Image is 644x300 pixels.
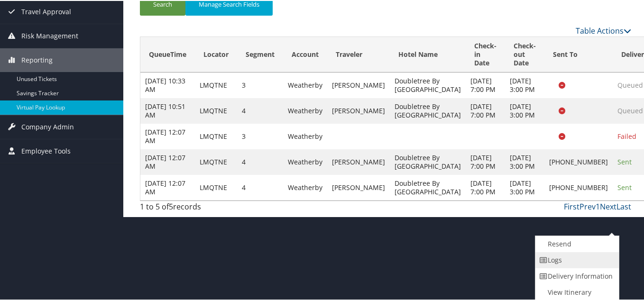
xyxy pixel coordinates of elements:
th: Hotel Name: activate to sort column ascending [390,36,466,72]
td: LMQTNE [195,72,237,97]
span: Queued [617,105,643,114]
th: Segment: activate to sort column ascending [237,36,283,72]
span: Company Admin [21,114,74,138]
th: Account: activate to sort column ascending [283,36,327,72]
td: Weatherby [283,174,327,200]
td: Doubletree By [GEOGRAPHIC_DATA] [390,148,466,174]
td: [DATE] 7:00 PM [466,148,505,174]
td: 3 [237,123,283,148]
span: Employee Tools [21,138,71,162]
span: Failed [617,131,636,140]
td: [PERSON_NAME] [327,97,390,123]
a: Table Actions [576,25,631,35]
td: Weatherby [283,97,327,123]
a: First [564,200,580,211]
th: QueueTime: activate to sort column ascending [140,36,195,72]
a: Next [600,200,616,211]
span: Sent [617,182,632,191]
td: [DATE] 10:51 AM [140,97,195,123]
td: [DATE] 3:00 PM [505,72,544,97]
td: [DATE] 7:00 PM [466,97,505,123]
th: Locator: activate to sort column ascending [195,36,237,72]
a: Logs [535,251,616,267]
td: 4 [237,174,283,200]
td: 3 [237,72,283,97]
td: [DATE] 12:07 AM [140,148,195,174]
td: [DATE] 10:33 AM [140,72,195,97]
td: Doubletree By [GEOGRAPHIC_DATA] [390,72,466,97]
a: Delivery Information [535,267,616,283]
td: [DATE] 12:07 AM [140,123,195,148]
a: Prev [580,200,596,211]
a: Resend [535,235,616,251]
a: View Itinerary [535,283,616,300]
td: [PERSON_NAME] [327,174,390,200]
th: Sent To: activate to sort column ascending [544,36,613,72]
td: [DATE] 3:00 PM [505,97,544,123]
td: [DATE] 3:00 PM [505,148,544,174]
div: 1 to 5 of records [140,200,252,216]
span: 5 [169,200,173,211]
td: 4 [237,148,283,174]
a: Last [616,200,631,211]
td: [PERSON_NAME] [327,148,390,174]
td: Doubletree By [GEOGRAPHIC_DATA] [390,174,466,200]
td: [DATE] 3:00 PM [505,174,544,200]
th: Traveler: activate to sort column ascending [327,36,390,72]
td: [DATE] 7:00 PM [466,174,505,200]
td: Weatherby [283,123,327,148]
th: Check-in Date: activate to sort column ascending [466,36,505,72]
td: Weatherby [283,72,327,97]
td: 4 [237,97,283,123]
td: Weatherby [283,148,327,174]
td: [DATE] 7:00 PM [466,72,505,97]
td: Doubletree By [GEOGRAPHIC_DATA] [390,97,466,123]
span: Reporting [21,47,53,71]
td: [PHONE_NUMBER] [544,148,613,174]
td: [PHONE_NUMBER] [544,174,613,200]
td: LMQTNE [195,97,237,123]
a: 1 [596,200,600,211]
span: Risk Management [21,23,78,47]
td: LMQTNE [195,123,237,148]
td: [DATE] 12:07 AM [140,174,195,200]
td: [PERSON_NAME] [327,72,390,97]
th: Check-out Date: activate to sort column descending [505,36,544,72]
span: Sent [617,156,632,165]
td: LMQTNE [195,148,237,174]
span: Queued [617,80,643,89]
td: LMQTNE [195,174,237,200]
